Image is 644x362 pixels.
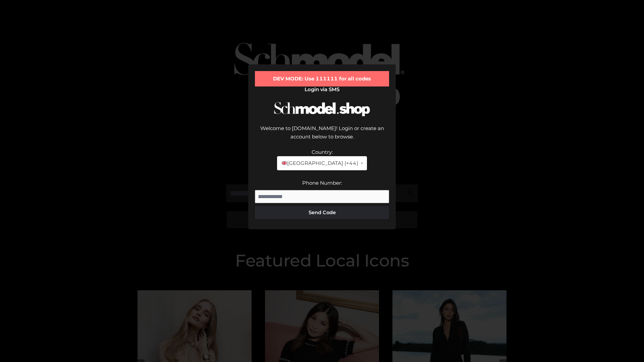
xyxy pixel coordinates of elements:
label: Phone Number: [302,180,342,186]
div: DEV MODE: Use 111111 for all codes [255,71,389,86]
h2: Login via SMS [255,86,389,93]
span: [GEOGRAPHIC_DATA] (+44) [281,159,358,168]
img: Schmodel Logo [272,96,372,122]
div: Welcome to [DOMAIN_NAME]! Login or create an account below to browse. [255,124,389,148]
button: Send Code [255,206,389,219]
img: 🇬🇧 [282,161,287,166]
label: Country: [312,149,333,155]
